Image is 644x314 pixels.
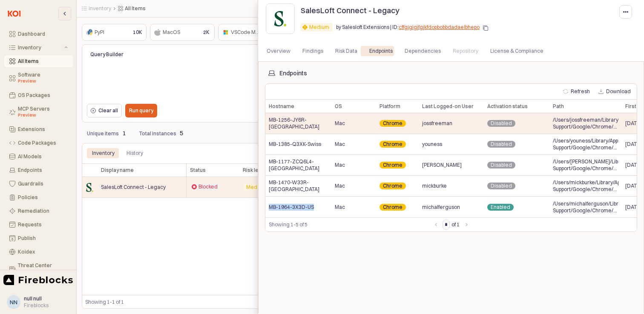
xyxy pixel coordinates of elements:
p: by Salesloft Extensions | ID: [336,23,480,31]
span: Platform [379,103,400,110]
span: /Users/[PERSON_NAME]/Library/Application Support/Google/Chrome/Profile 1/Extensions/cffgjgigjfgjk... [553,158,618,172]
div: License & Compliance [485,46,549,56]
div: Findings [297,46,328,56]
div: Endpoints [364,46,398,56]
span: MB-1177-ZCQ6L4-[GEOGRAPHIC_DATA] [269,158,328,172]
div: Overview [267,46,290,56]
span: Chrome [383,141,402,148]
button: Download [595,86,634,97]
span: Mac [335,120,345,127]
span: Chrome [383,183,402,189]
span: Mac [335,204,345,211]
div: Table toolbar [265,217,637,231]
span: michalferguson [422,204,460,211]
span: OS [335,103,342,110]
span: MB-1385-Q3XK-Swiss [269,141,321,148]
input: Page [443,220,449,229]
span: youness [422,141,442,148]
span: Disabled [491,120,512,127]
span: [PERSON_NAME] [422,162,462,168]
div: Medium [309,23,329,31]
div: Endpoints [369,46,393,56]
div: Overview [262,46,296,56]
div: Repository [448,46,483,56]
span: MB-1256-JY6R-[GEOGRAPHIC_DATA] [269,117,328,130]
span: Mac [335,162,345,168]
span: /Users/michalferguson/Library/Application Support/Google/Chrome/Profile 1/Extensions/cffgjgigjfgj... [553,200,618,214]
span: mickburke [422,183,447,189]
span: Mac [335,183,345,189]
span: Enabled [491,204,510,211]
span: jossfreeman [422,120,452,127]
div: Endpoints [279,70,307,77]
div: License & Compliance [490,46,543,56]
div: Findings [302,46,323,56]
span: Chrome [383,162,402,168]
a: cffgjgigjfgjkfdopbobbdadaelbhepo [399,24,480,30]
span: Disabled [491,183,512,189]
span: /Users/jossfreeman/Library/Application Support/Google/Chrome/Profile 1/Extensions/cffgjgigjfgjkfd... [553,117,618,130]
span: Last Logged-on User [422,103,474,110]
span: Mac [335,141,345,148]
span: Disabled [491,162,512,168]
div: Showing 1-5 of 5 [269,220,431,229]
div: Repository [453,46,478,56]
button: Refresh [560,86,593,97]
span: Path [553,103,564,110]
div: Risk Data [330,46,362,56]
label: of 1 [451,220,460,229]
span: Chrome [383,120,402,127]
div: Dependencies [405,46,441,56]
span: Activation status [487,103,528,110]
div: Risk Data [335,46,357,56]
span: Chrome [383,204,402,211]
div: Dependencies [400,46,446,56]
span: Disabled [491,141,512,148]
p: SalesLoft Connect - Legacy [301,5,400,16]
span: MB-1964-3X3D-US [269,204,314,211]
span: /Users/youness/Library/Application Support/Google/Chrome/Profile 6/Extensions/cffgjgigjfgjkfdopbo... [553,137,618,151]
span: MB-1470-W33R-[GEOGRAPHIC_DATA] [269,179,328,193]
span: /Users/mickburke/Library/Application Support/Google/Chrome/Profile 1/Extensions/cffgjgigjfgjkfdop... [553,179,618,193]
span: Hostname [269,103,294,110]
